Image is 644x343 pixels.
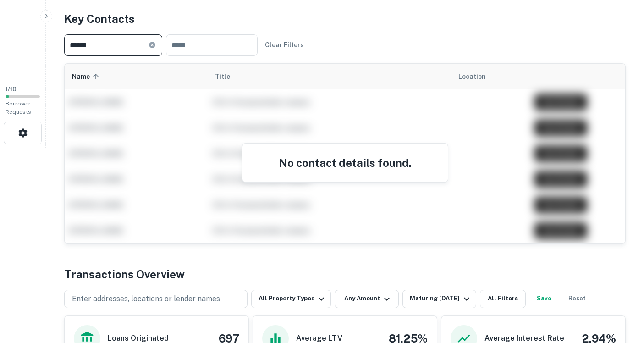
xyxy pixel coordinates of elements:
h4: Key Contacts [64,11,626,27]
span: 1 / 10 [6,86,17,93]
button: All Property Types [251,290,331,308]
p: Enter addresses, locations or lender names [72,293,220,304]
button: Reset [562,290,592,308]
iframe: Chat Widget [598,270,644,314]
button: All Filters [480,290,526,308]
div: Maturing [DATE] [410,293,472,304]
button: Save your search to get updates of matches that match your search criteria. [529,290,559,308]
h4: No contact details found. [253,155,437,171]
button: Maturing [DATE] [402,290,476,308]
div: scrollable content [65,64,625,243]
button: Clear Filters [261,37,308,53]
button: Enter addresses, locations or lender names [64,290,248,308]
span: Borrower Requests [6,100,31,115]
button: Any Amount [335,290,399,308]
h4: Transactions Overview [64,266,185,282]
